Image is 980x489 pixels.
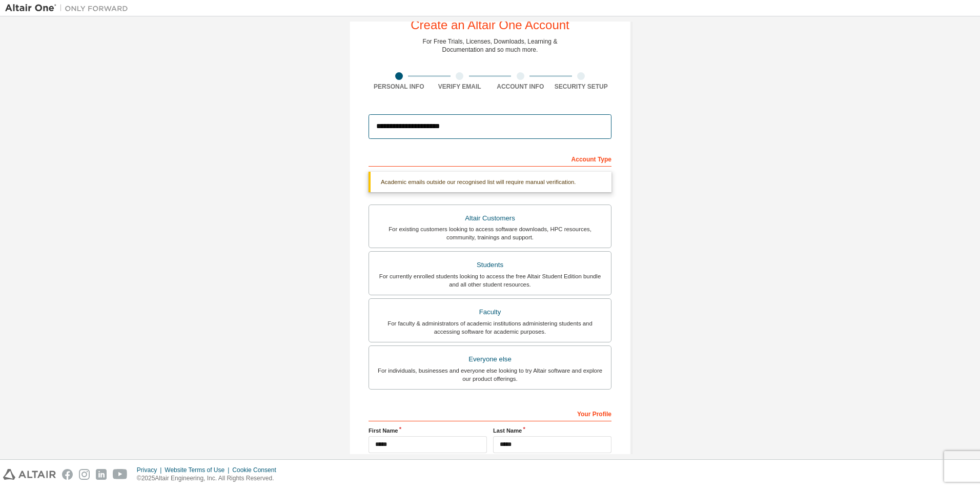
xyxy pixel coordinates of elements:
p: © 2025 Altair Engineering, Inc. All Rights Reserved. [137,474,282,483]
div: Cookie Consent [232,466,282,474]
div: Personal Info [369,83,430,91]
img: Altair One [5,3,133,13]
div: Your Profile [369,405,611,421]
div: Academic emails outside our recognised list will require manual verification. [369,172,611,192]
div: Website Terms of Use [165,466,232,474]
div: Privacy [137,466,165,474]
img: altair_logo.svg [3,469,56,480]
img: facebook.svg [62,469,73,480]
label: Last Name [493,426,611,435]
div: Everyone else [375,352,605,366]
div: Altair Customers [375,211,605,226]
div: Account Type [369,150,611,167]
label: First Name [369,426,487,435]
div: Security Setup [551,83,612,91]
div: Create an Altair One Account [411,19,569,31]
img: instagram.svg [79,469,90,480]
div: Account Info [490,83,551,91]
div: Faculty [375,305,605,319]
div: For currently enrolled students looking to access the free Altair Student Edition bundle and all ... [375,272,605,289]
div: For existing customers looking to access software downloads, HPC resources, community, trainings ... [375,225,605,241]
div: Verify Email [430,83,491,91]
div: Students [375,258,605,272]
img: youtube.svg [113,469,128,480]
div: For individuals, businesses and everyone else looking to try Altair software and explore our prod... [375,366,605,383]
div: For Free Trials, Licenses, Downloads, Learning & Documentation and so much more. [423,37,558,54]
img: linkedin.svg [96,469,107,480]
div: For faculty & administrators of academic institutions administering students and accessing softwa... [375,319,605,336]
